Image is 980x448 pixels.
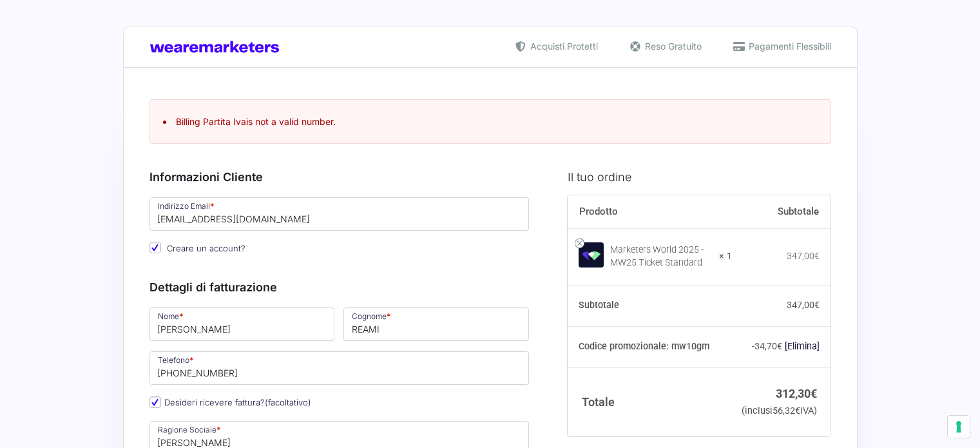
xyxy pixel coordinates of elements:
[568,168,831,186] h3: Il tuo ordine
[795,405,800,416] span: €
[754,341,782,351] span: 34,70
[745,39,831,53] span: Pagamenti Flessibili
[176,116,246,127] strong: Billing Partita Iva
[163,115,818,128] li: is not a valid number.
[343,307,529,341] input: Cognome *
[776,387,817,400] bdi: 312,30
[149,197,530,231] input: Indirizzo Email *
[568,367,732,436] th: Totale
[610,244,711,269] div: Marketers World 2025 - MW25 Ticket Standard
[527,39,598,53] span: Acquisti Protetti
[265,397,311,407] span: (facoltativo)
[167,243,245,253] span: Creare un account?
[149,168,530,186] h3: Informazioni Cliente
[149,396,161,408] input: Desideri ricevere fattura?(facoltativo)
[948,416,970,438] button: Le tue preferenze relative al consenso per le tecnologie di tracciamento
[814,251,820,261] span: €
[568,286,732,327] th: Subtotale
[732,326,831,367] td: -
[814,300,820,310] span: €
[568,326,732,367] th: Codice promozionale: mw10gm
[149,242,161,253] input: Creare un account?
[787,300,820,310] bdi: 347,00
[811,387,817,400] span: €
[568,195,732,229] th: Prodotto
[773,405,800,416] span: 56,32
[777,341,782,351] span: €
[579,242,604,268] img: Marketers World 2025 - MW25 Ticket Standard
[785,341,820,351] a: Rimuovi il codice promozionale mw10gm
[149,351,530,385] input: Telefono *
[149,278,530,296] h3: Dettagli di fatturazione
[732,195,831,229] th: Subtotale
[742,405,817,416] small: (inclusi IVA)
[719,250,732,263] strong: × 1
[10,398,49,436] iframe: Customerly Messenger Launcher
[787,251,820,261] bdi: 347,00
[149,397,311,407] label: Desideri ricevere fattura?
[642,39,702,53] span: Reso Gratuito
[149,307,335,341] input: Nome *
